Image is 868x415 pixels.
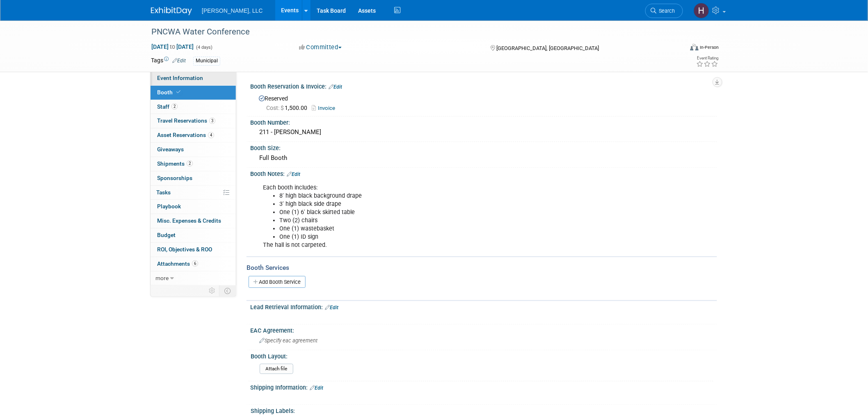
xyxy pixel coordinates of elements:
span: Specify eac agreement [259,337,318,344]
a: Edit [325,305,338,310]
span: Misc. Expenses & Credits [157,217,221,224]
a: Sponsorships [151,171,236,185]
a: Search [645,4,683,18]
span: to [169,43,176,50]
div: In-Person [700,44,719,50]
a: Booth [151,86,236,100]
li: One (1) 6' black skirted table [279,208,622,217]
a: Travel Reservations3 [151,114,236,128]
div: Booth Size: [250,142,717,152]
span: Staff [157,103,178,110]
a: Asset Reservations4 [151,128,236,142]
span: 2 [171,103,178,109]
div: Shipping Labels: [251,405,713,415]
img: Format-Inperson.png [690,44,699,50]
a: more [151,271,236,285]
div: Booth Reservation & Invoice: [250,80,717,91]
span: [GEOGRAPHIC_DATA], [GEOGRAPHIC_DATA] [496,45,599,51]
li: 3' high black side drape [279,200,622,208]
div: Event Rating [697,56,719,60]
a: Tasks [151,186,236,200]
span: Playbook [157,203,181,210]
td: Tags [151,56,186,66]
div: PNCWA Water Conference [148,25,671,39]
a: Staff2 [151,100,236,114]
div: Booth Notes: [250,168,717,178]
span: Booth [157,89,182,96]
div: Booth Services [247,263,717,272]
span: ROI, Objectives & ROO [157,246,212,253]
span: more [155,275,169,281]
td: Personalize Event Tab Strip [205,285,219,296]
span: Travel Reservations [157,117,215,124]
i: Booth reservation complete [176,90,180,94]
div: EAC Agreement: [250,324,717,335]
span: 3 [209,118,215,124]
div: Lead Retrieval Information: [250,301,717,312]
span: 1,500.00 [266,105,311,111]
div: Each booth includes: The hall is not carpeted. [257,180,627,254]
img: ExhibitDay [151,7,192,15]
div: Shipping Information: [250,381,717,392]
span: (4 days) [195,45,212,50]
span: [DATE] [DATE] [151,43,194,50]
span: Asset Reservations [157,132,214,138]
li: Two (2) chairs [279,217,622,225]
td: Toggle Event Tabs [219,285,236,296]
span: Sponsorships [157,175,192,181]
span: Attachments [157,260,198,267]
div: Full Booth [256,152,711,164]
a: Attachments6 [151,257,236,271]
span: Search [656,8,675,14]
a: Playbook [151,200,236,214]
li: One (1) ID sign [279,233,622,241]
a: Edit [329,84,342,90]
span: Tasks [156,189,171,196]
a: Invoice [312,105,339,111]
span: [PERSON_NAME], LLC [202,7,263,14]
a: Edit [172,58,186,64]
a: Add Booth Service [249,276,306,288]
span: 2 [187,160,193,166]
a: Event Information [151,71,236,85]
span: Cost: $ [266,105,285,111]
a: Shipments2 [151,157,236,171]
span: 4 [208,132,214,138]
span: Giveaways [157,146,184,153]
a: Misc. Expenses & Credits [151,214,236,228]
span: Budget [157,232,176,238]
a: Budget [151,228,236,242]
li: One (1) wastebasket [279,225,622,233]
span: Shipments [157,160,193,167]
a: Edit [287,171,300,177]
a: Edit [310,385,323,391]
div: 211 - [PERSON_NAME] [256,126,711,139]
a: Giveaways [151,143,236,157]
span: 6 [192,260,198,267]
a: ROI, Objectives & ROO [151,243,236,257]
div: Booth Number: [250,116,717,127]
span: Event Information [157,75,203,81]
img: Hannah Mulholland [694,3,709,18]
div: Municipal [193,57,220,65]
li: 8' high black background drape [279,192,622,200]
button: Committed [296,43,345,52]
div: Event Format [635,43,719,55]
div: Booth Layout: [251,350,713,360]
div: Reserved [256,92,711,112]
